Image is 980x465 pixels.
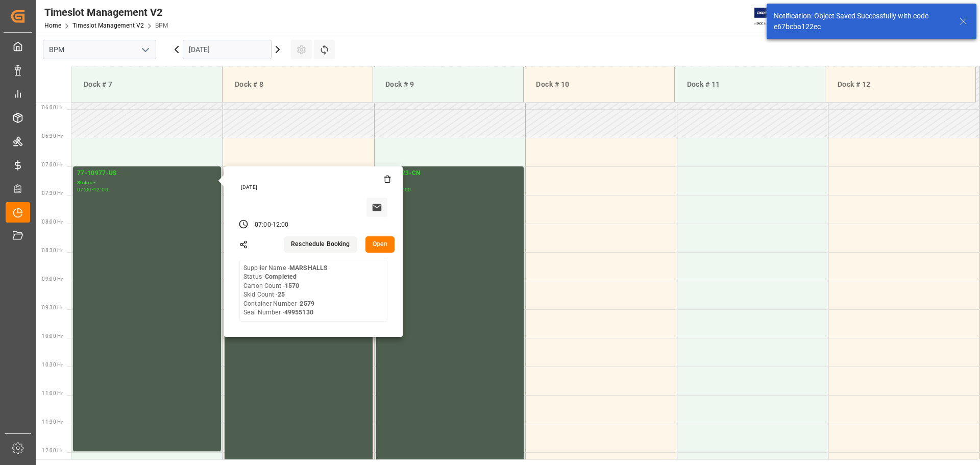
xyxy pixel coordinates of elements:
span: 10:30 Hr [42,362,63,368]
b: 2579 [300,300,314,307]
div: 07:00 [255,221,271,230]
div: Status - [77,179,217,187]
div: 12:00 [273,221,289,230]
img: Exertis%20JAM%20-%20Email%20Logo.jpg_1722504956.jpg [754,8,790,26]
button: open menu [137,42,153,58]
div: 77-10123-CN [380,168,520,179]
span: 08:00 Hr [42,219,63,225]
div: Dock # 11 [683,75,817,94]
div: Status - [380,179,520,187]
span: 11:00 Hr [42,390,63,396]
div: 07:00 [77,187,92,192]
b: 25 [278,291,285,298]
input: Type to search/select [43,40,156,59]
div: Supplier Name - Status - Carton Count - Skid Count - Container Number - Seal Number - [243,264,328,317]
span: 06:00 Hr [42,105,63,110]
div: 15:00 [397,187,411,192]
div: Dock # 12 [834,75,967,94]
span: 06:30 Hr [42,133,63,139]
b: Completed [265,273,297,280]
span: 10:00 Hr [42,333,63,339]
button: Reschedule Booking [284,236,357,253]
span: 11:30 Hr [42,419,63,425]
span: 08:30 Hr [42,248,63,253]
div: [DATE] [237,184,391,191]
button: Open [365,236,395,253]
div: Dock # 7 [80,75,214,94]
div: 12:00 [93,187,108,192]
a: Timeslot Management V2 [72,22,144,29]
b: 1570 [285,282,300,289]
div: Dock # 10 [532,75,666,94]
b: 49955130 [284,309,313,316]
div: Dock # 8 [231,75,364,94]
span: 12:00 Hr [42,448,63,453]
b: MARSHALLS [289,264,328,272]
div: Notification: Object Saved Successfully with code e67bcba122ec [774,11,949,32]
a: Home [44,22,61,29]
span: 09:00 Hr [42,276,63,282]
div: - [271,221,273,230]
div: Dock # 9 [381,75,515,94]
div: Timeslot Management V2 [44,5,168,20]
input: DD.MM.YYYY [183,40,272,59]
span: 09:30 Hr [42,305,63,310]
div: 77-10977-US [77,168,217,179]
span: 07:30 Hr [42,190,63,196]
span: 07:00 Hr [42,162,63,167]
div: - [92,187,93,192]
